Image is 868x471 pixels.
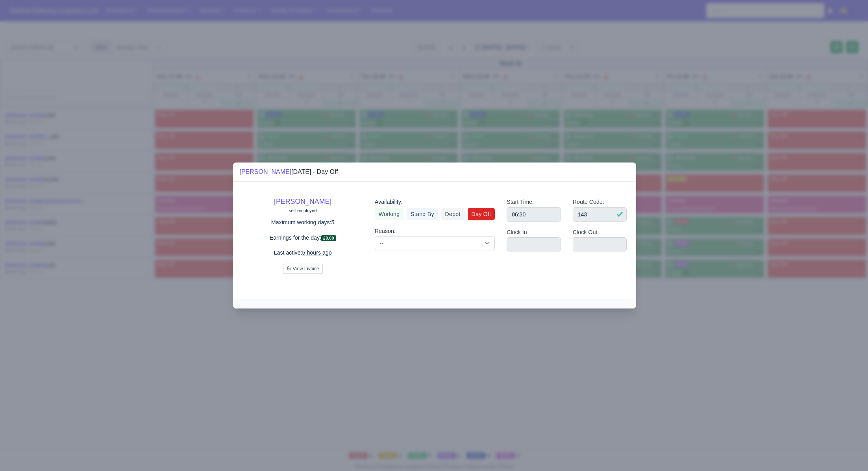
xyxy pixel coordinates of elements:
[441,208,465,220] a: Depot
[242,233,363,242] p: Earnings for the day:
[239,167,338,177] div: [DATE] - Day Off
[321,235,336,241] span: £0.00
[573,228,598,237] label: Clock Out
[507,228,527,237] label: Clock In
[829,433,868,471] iframe: Chat Widget
[407,208,438,220] a: Stand By
[242,218,363,227] p: Maximum working days:
[242,248,363,257] p: Last active:
[468,208,495,220] a: Day Off
[375,227,396,236] label: Reason:
[375,198,495,207] div: Availability:
[573,198,604,207] label: Route Code:
[283,264,323,274] button: View Invoice
[239,168,291,175] a: [PERSON_NAME]
[375,208,403,220] a: Working
[274,198,331,205] a: [PERSON_NAME]
[302,249,332,256] u: 5 hours ago
[289,208,317,213] small: self-employed
[331,219,335,225] u: 5
[507,198,534,207] label: Start Time:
